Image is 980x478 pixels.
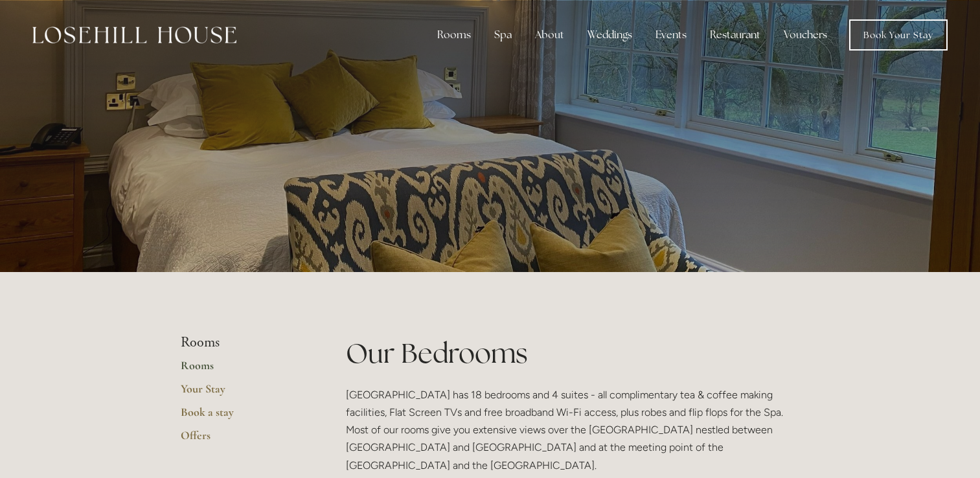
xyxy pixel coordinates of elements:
a: Rooms [181,358,304,381]
div: About [525,22,575,48]
a: Your Stay [181,381,304,405]
a: Book a stay [181,405,304,428]
a: Vouchers [773,22,838,48]
p: [GEOGRAPHIC_DATA] has 18 bedrooms and 4 suites - all complimentary tea & coffee making facilities... [346,386,800,474]
a: Offers [181,428,304,451]
div: Weddings [577,22,643,48]
div: Spa [484,22,522,48]
div: Rooms [427,22,481,48]
div: Events [645,22,697,48]
a: Book Your Stay [849,19,948,51]
img: Losehill House [32,27,236,43]
li: Rooms [181,334,304,351]
h1: Our Bedrooms [346,334,800,372]
div: Restaurant [700,22,771,48]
